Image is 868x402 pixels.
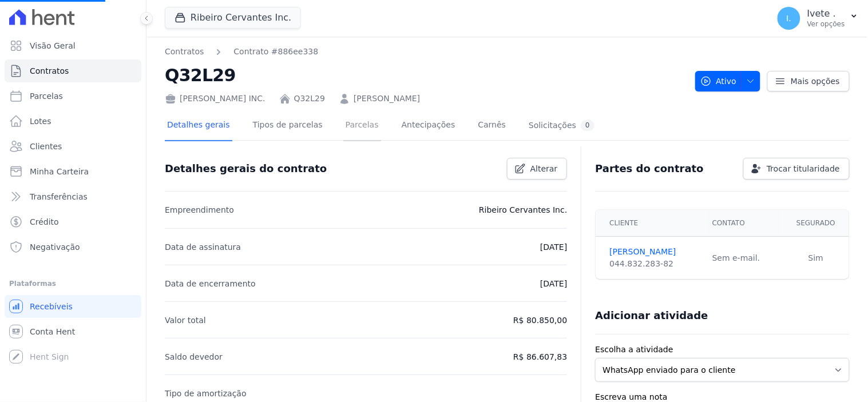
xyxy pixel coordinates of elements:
[165,111,232,141] a: Detalhes gerais
[233,46,318,58] a: Contrato #886ee338
[30,90,63,102] span: Parcelas
[165,350,223,364] p: Saldo devedor
[595,344,850,356] label: Escolha a atividade
[609,258,698,270] div: 044.832.283-82
[165,240,241,254] p: Data de assinatura
[5,185,141,208] a: Transferências
[165,277,256,290] p: Data de encerramento
[30,40,76,51] span: Visão Geral
[596,210,705,237] th: Cliente
[165,46,204,58] a: Contratos
[5,34,141,57] a: Visão Geral
[165,387,247,400] p: Tipo de amortização
[5,110,141,133] a: Lotes
[507,158,568,180] a: Alterar
[30,301,73,312] span: Recebíveis
[479,203,567,217] p: Ribeiro Cervantes Inc.
[767,71,850,91] a: Mais opções
[743,158,850,180] a: Trocar titularidade
[540,277,567,290] p: [DATE]
[165,7,301,29] button: Ribeiro Cervantes Inc.
[595,309,708,323] h3: Adicionar atividade
[5,236,141,258] a: Negativação
[30,326,75,337] span: Conta Hent
[529,120,594,131] div: Solicitações
[700,71,737,91] span: Ativo
[399,111,458,141] a: Antecipações
[5,295,141,318] a: Recebíveis
[807,19,845,29] p: Ver opções
[165,162,327,176] h3: Detalhes gerais do contrato
[30,116,51,127] span: Lotes
[30,141,62,152] span: Clientes
[5,160,141,183] a: Minha Carteira
[30,216,59,228] span: Crédito
[595,162,704,176] h3: Partes do contrato
[165,46,318,58] nav: Breadcrumb
[609,246,698,258] a: [PERSON_NAME]
[5,59,141,82] a: Contratos
[5,210,141,233] a: Crédito
[767,163,840,174] span: Trocar titularidade
[807,8,845,19] p: Ivete .
[513,313,567,327] p: R$ 80.850,00
[30,191,88,202] span: Transferências
[294,93,325,105] a: Q32L29
[783,237,849,280] td: Sim
[5,85,141,108] a: Parcelas
[165,203,234,217] p: Empreendimento
[30,65,69,77] span: Contratos
[9,277,137,290] div: Plataformas
[706,237,783,280] td: Sem e-mail.
[30,166,89,177] span: Minha Carteira
[165,62,686,88] h2: Q32L29
[706,210,783,237] th: Contato
[354,93,420,105] a: [PERSON_NAME]
[343,111,381,141] a: Parcelas
[165,313,206,327] p: Valor total
[768,2,868,34] button: I. Ivete . Ver opções
[513,350,567,364] p: R$ 86.607,83
[165,93,265,105] div: [PERSON_NAME] INC.
[540,240,567,254] p: [DATE]
[695,71,761,91] button: Ativo
[475,111,508,141] a: Carnês
[581,120,594,131] div: 0
[791,75,840,87] span: Mais opções
[787,14,792,22] span: I.
[530,163,558,174] span: Alterar
[526,111,597,141] a: Solicitações0
[5,135,141,158] a: Clientes
[30,241,80,253] span: Negativação
[165,46,686,58] nav: Breadcrumb
[5,320,141,343] a: Conta Hent
[251,111,325,141] a: Tipos de parcelas
[783,210,849,237] th: Segurado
